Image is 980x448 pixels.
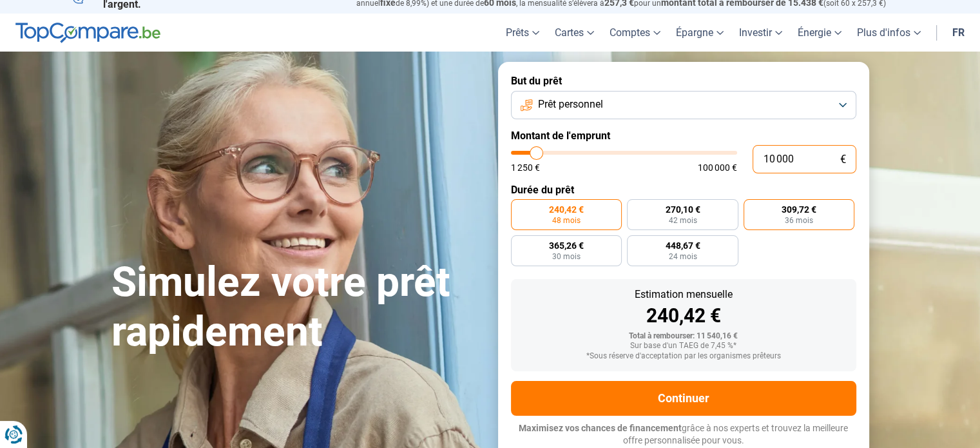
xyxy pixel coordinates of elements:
[698,163,737,172] span: 100 000 €
[521,352,846,361] div: *Sous réserve d'acceptation par les organismes prêteurs
[511,381,856,416] button: Continuer
[511,75,856,87] label: But du prêt
[511,184,856,196] label: Durée du prêt
[521,289,846,300] div: Estimation mensuelle
[538,97,603,112] span: Prêt personnel
[668,14,731,52] a: Épargne
[521,332,846,341] div: Total à rembourser: 11 540,16 €
[549,205,584,214] span: 240,42 €
[602,14,668,52] a: Comptes
[665,241,700,250] span: 448,67 €
[668,253,697,260] span: 24 mois
[549,241,584,250] span: 365,26 €
[731,14,790,52] a: Investir
[521,342,846,351] div: Sur base d'un TAEG de 7,45 %*
[511,130,856,142] label: Montant de l'emprunt
[552,217,581,224] span: 48 mois
[552,253,581,260] span: 30 mois
[785,217,813,224] span: 36 mois
[15,23,160,43] img: TopCompare
[547,14,602,52] a: Cartes
[840,154,846,165] span: €
[111,258,483,357] h1: Simulez votre prêt rapidement
[782,205,816,214] span: 309,72 €
[849,14,928,52] a: Plus d'infos
[511,91,856,119] button: Prêt personnel
[668,217,697,224] span: 42 mois
[498,14,547,52] a: Prêts
[665,205,700,214] span: 270,10 €
[945,14,972,52] a: fr
[511,163,540,172] span: 1 250 €
[790,14,849,52] a: Énergie
[519,423,682,433] span: Maximisez vos chances de financement
[511,422,856,447] p: grâce à nos experts et trouvez la meilleure offre personnalisée pour vous.
[521,306,846,326] div: 240,42 €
